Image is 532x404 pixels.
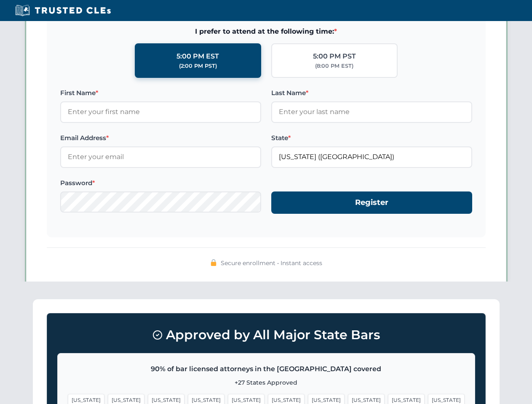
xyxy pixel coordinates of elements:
[60,101,261,122] input: Enter your first name
[60,133,261,143] label: Email Address
[271,101,472,122] input: Enter your last name
[68,364,465,375] p: 90% of bar licensed attorneys in the [GEOGRAPHIC_DATA] covered
[271,146,472,167] input: Florida (FL)
[313,51,356,62] div: 5:00 PM PST
[271,133,472,143] label: State
[60,26,472,37] span: I prefer to attend at the following time:
[60,146,261,167] input: Enter your email
[271,88,472,98] label: Last Name
[60,88,261,98] label: First Name
[60,178,261,188] label: Password
[221,258,322,268] span: Secure enrollment • Instant access
[57,324,475,346] h3: Approved by All Major State Bars
[210,259,217,266] img: 🔒
[68,378,465,387] p: +27 States Approved
[315,62,353,70] div: (8:00 PM EST)
[179,62,217,70] div: (2:00 PM PST)
[176,51,219,62] div: 5:00 PM EST
[13,4,113,17] img: Trusted CLEs
[271,191,472,214] button: Register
